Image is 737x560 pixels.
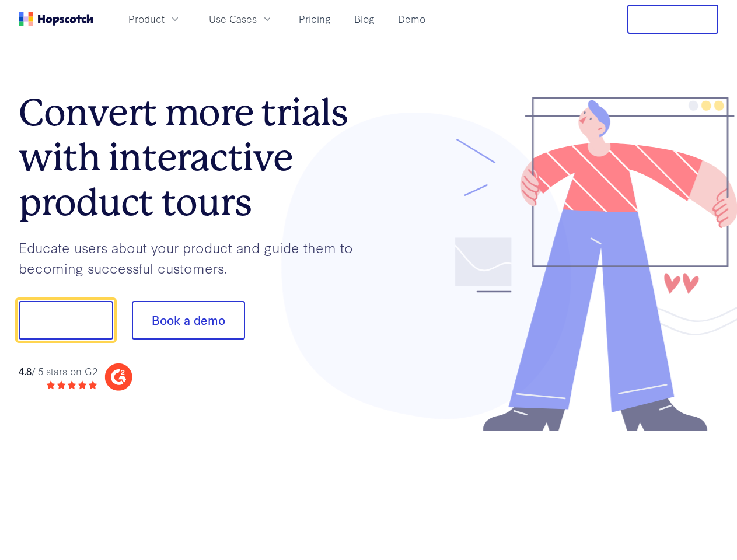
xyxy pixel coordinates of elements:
[19,237,369,278] p: Educate users about your product and guide them to becoming successful customers.
[350,9,379,29] a: Blog
[294,9,336,29] a: Pricing
[19,364,32,377] strong: 4.8
[19,301,113,339] button: Show me!
[19,90,369,225] h1: Convert more trials with interactive product tours
[393,9,430,29] a: Demo
[627,5,718,34] button: Free Trial
[209,12,257,26] span: Use Cases
[121,9,188,29] button: Product
[128,12,165,26] span: Product
[202,9,280,29] button: Use Cases
[132,301,245,339] button: Book a demo
[19,364,97,379] div: / 5 stars on G2
[19,12,93,26] a: Home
